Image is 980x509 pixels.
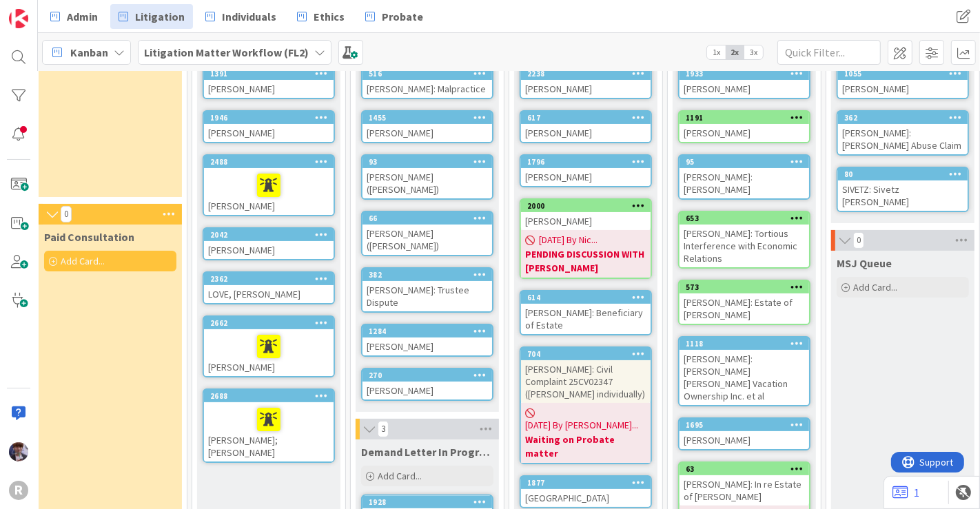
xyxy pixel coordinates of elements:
div: [PERSON_NAME] [204,168,334,215]
span: 3 [378,421,389,437]
div: 2238 [521,67,651,80]
div: 382[PERSON_NAME]: Trustee Dispute [363,269,492,311]
div: 1796 [521,156,651,168]
div: 382 [369,270,492,280]
div: 1877 [527,478,651,488]
a: 1933[PERSON_NAME] [678,66,810,99]
div: 80 [844,169,968,179]
div: [PERSON_NAME] [521,80,651,98]
div: 2000[PERSON_NAME] [521,200,651,230]
span: Paid Consultation [44,230,134,244]
div: 362[PERSON_NAME]: [PERSON_NAME] Abuse Claim [838,112,968,154]
div: 2000 [527,201,651,211]
span: Kanban [70,44,108,61]
div: [PERSON_NAME]: Civil Complaint 25CV02347 ([PERSON_NAME] individually) [521,360,651,403]
div: [PERSON_NAME] [204,80,334,98]
div: 1796[PERSON_NAME] [521,156,651,186]
a: Ethics [289,4,353,29]
a: 362[PERSON_NAME]: [PERSON_NAME] Abuse Claim [837,110,969,156]
span: Add Card... [853,281,897,293]
div: [PERSON_NAME]; [PERSON_NAME] [204,402,334,461]
a: 2688[PERSON_NAME]; [PERSON_NAME] [203,388,335,463]
div: 704 [521,348,651,360]
img: ML [9,442,28,461]
div: 270[PERSON_NAME] [363,369,492,399]
div: 2662 [204,317,334,329]
div: 1796 [527,157,651,167]
b: PENDING DISCUSSION WITH [PERSON_NAME] [525,247,646,275]
a: 1191[PERSON_NAME] [678,110,810,143]
div: 1284[PERSON_NAME] [363,325,492,355]
div: 1877[GEOGRAPHIC_DATA] [521,477,651,507]
a: 653[PERSON_NAME]: Tortious Interference with Economic Relations [678,211,810,269]
span: Add Card... [378,470,422,482]
div: 1191[PERSON_NAME] [680,112,809,142]
div: 573 [686,282,809,292]
div: 2488 [204,156,334,168]
div: 2488 [210,157,334,167]
b: Litigation Matter Workflow (FL2) [144,45,309,59]
div: 617 [521,112,651,124]
a: 617[PERSON_NAME] [520,110,652,143]
div: 2688 [210,391,334,401]
div: 66 [369,214,492,223]
div: 516 [363,67,492,80]
div: [PERSON_NAME]: [PERSON_NAME] [PERSON_NAME] Vacation Ownership Inc. et al [680,350,809,405]
div: 1928 [369,497,492,507]
div: 93 [363,156,492,168]
span: 1x [707,45,726,59]
div: 1191 [680,112,809,124]
a: 573[PERSON_NAME]: Estate of [PERSON_NAME] [678,280,810,325]
a: 80SIVETZ: Sivetz [PERSON_NAME] [837,167,969,212]
div: 1118[PERSON_NAME]: [PERSON_NAME] [PERSON_NAME] Vacation Ownership Inc. et al [680,337,809,405]
a: 93[PERSON_NAME] ([PERSON_NAME]) [361,154,493,200]
div: [PERSON_NAME] [204,329,334,376]
div: 2042 [210,230,334,240]
div: 382 [363,269,492,281]
a: 2662[PERSON_NAME] [203,315,335,377]
div: [GEOGRAPHIC_DATA] [521,489,651,507]
div: 270 [369,371,492,380]
div: 2362LOVE, [PERSON_NAME] [204,273,334,303]
div: 1391 [204,67,334,80]
div: 704[PERSON_NAME]: Civil Complaint 25CV02347 ([PERSON_NAME] individually) [521,348,651,403]
a: 1 [892,484,919,501]
a: 2488[PERSON_NAME] [203,154,335,216]
a: 1877[GEOGRAPHIC_DATA] [520,475,652,508]
div: 1391 [210,69,334,79]
div: 2688 [204,390,334,402]
div: 66 [363,212,492,225]
a: 614[PERSON_NAME]: Beneficiary of Estate [520,290,652,335]
div: 2042[PERSON_NAME] [204,229,334,259]
div: 1695 [680,419,809,431]
div: 1455 [369,113,492,123]
div: 1933 [686,69,809,79]
a: 516[PERSON_NAME]: Malpractice [361,66,493,99]
div: 93[PERSON_NAME] ([PERSON_NAME]) [363,156,492,198]
div: 1928 [363,496,492,508]
div: 63 [680,463,809,475]
a: 2238[PERSON_NAME] [520,66,652,99]
div: 80SIVETZ: Sivetz [PERSON_NAME] [838,168,968,211]
div: 516 [369,69,492,79]
div: 1055 [844,69,968,79]
a: 95[PERSON_NAME]: [PERSON_NAME] [678,154,810,200]
div: [PERSON_NAME]: Trustee Dispute [363,281,492,311]
div: [PERSON_NAME] [680,124,809,142]
div: LOVE, [PERSON_NAME] [204,285,334,303]
a: 1391[PERSON_NAME] [203,66,335,99]
div: 653 [686,214,809,223]
div: 2688[PERSON_NAME]; [PERSON_NAME] [204,390,334,461]
span: Add Card... [61,255,105,267]
span: [DATE] By Nic... [539,233,598,247]
div: [PERSON_NAME] [363,124,492,142]
div: 516[PERSON_NAME]: Malpractice [363,67,492,98]
span: Individuals [222,8,276,25]
a: 270[PERSON_NAME] [361,368,493,401]
div: 614[PERSON_NAME]: Beneficiary of Estate [521,291,651,334]
div: [PERSON_NAME] [521,212,651,230]
div: 95 [686,157,809,167]
div: 1191 [686,113,809,123]
span: Litigation [135,8,185,25]
span: MSJ Queue [837,256,892,270]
